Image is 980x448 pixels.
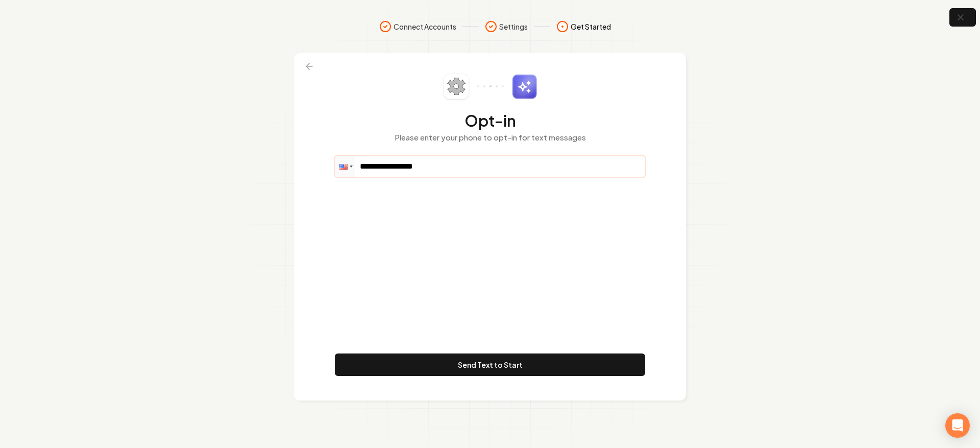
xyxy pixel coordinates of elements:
span: Settings [499,21,528,32]
div: United States: + 1 [335,156,355,177]
button: Send Text to Start [335,353,645,376]
h2: Opt-in [335,111,645,130]
p: Please enter your phone to opt-in for text messages [335,132,645,144]
img: sparkles.svg [512,74,537,99]
span: Connect Accounts [394,21,456,32]
span: Get Started [571,21,611,32]
img: connector-dots.svg [477,85,504,87]
div: Open Intercom Messenger [945,413,970,438]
